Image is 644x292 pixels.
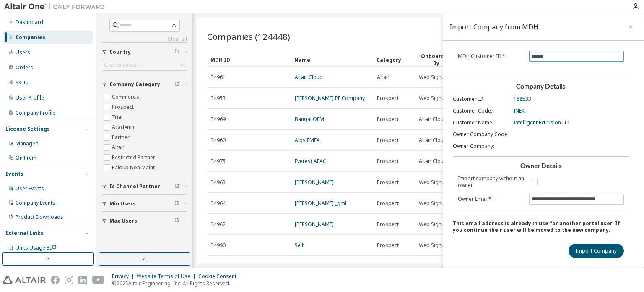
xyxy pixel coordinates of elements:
label: Commercial [112,92,143,102]
a: Clear all [102,36,187,42]
span: Web Signup [419,221,448,228]
span: Owner Company : [453,143,494,150]
label: Academic [112,122,137,132]
span: Clear filter [174,200,179,207]
span: Web Signup [419,242,448,249]
span: Prospect [377,116,399,123]
label: Prospect [112,102,135,112]
span: Clear filter [174,218,179,224]
button: Country [102,43,187,61]
div: Companies [16,34,45,41]
a: Water-Gen Ltd. [295,263,330,270]
div: Company Profile [16,110,55,116]
a: Self [295,242,304,249]
div: External Links [5,230,44,237]
span: Max Users [109,218,137,224]
h3: Company Details [453,82,629,91]
div: User Events [16,185,44,192]
span: Customer Name : [453,119,493,126]
div: Category [377,53,412,66]
div: Managed [16,140,39,147]
span: Web Signup [419,95,448,102]
button: Min Users [102,195,187,213]
span: Prospect [377,263,399,270]
span: 188533 [514,96,531,103]
div: Orders [16,64,33,71]
span: Customer Code : [453,108,492,114]
span: 34962 [211,221,226,228]
a: [PERSON_NAME] _gml [295,200,346,207]
div: Name [294,53,370,66]
span: Web Signup [419,179,448,186]
div: This email address is already in use for another portal user. If you continue their user will be ... [453,220,629,234]
span: Intelligent Extrusion LLC [514,119,571,126]
span: Prospect [377,221,399,228]
span: Units Usage BI [16,244,57,251]
span: Country [109,49,131,55]
div: Events [5,171,23,177]
div: License Settings [5,126,50,132]
button: Is Channel Partner [102,177,187,196]
span: 34975 [211,158,226,165]
span: 34961 [211,74,226,81]
span: Clear filter [174,49,179,55]
h3: Owner Details [453,162,629,170]
div: User Profile [16,95,44,101]
button: Company Category [102,75,187,94]
span: Altair Cloud [419,158,447,165]
button: Max Users [102,212,187,230]
div: Privacy [112,273,137,280]
span: 34964 [211,200,226,207]
span: Prospect [377,158,399,165]
span: Companies (124448) [207,31,290,42]
label: Partner [112,132,131,142]
span: Owner Company Code : [453,131,509,138]
a: Alps EMEA [295,137,320,144]
img: Altair One [4,3,109,11]
div: Cookie Consent [198,273,241,280]
span: 34990 [211,242,226,249]
img: linkedin.svg [78,276,87,284]
img: altair_logo.svg [3,276,46,284]
div: Onboarded By [418,53,454,67]
span: 34963 [211,179,226,186]
span: 34960 [211,137,226,144]
img: youtube.svg [92,276,104,284]
span: Clear filter [174,81,179,88]
img: facebook.svg [51,276,60,284]
div: Company Events [16,200,55,206]
div: Product Downloads [16,214,63,221]
span: Company Category [109,81,160,88]
a: Altair Cloud [295,74,323,81]
div: MDH ID [210,53,288,66]
span: 29796 [211,263,226,270]
label: Import company without an owner [458,175,524,189]
span: Min Users [109,200,136,207]
a: Bangal OEM [295,116,324,123]
div: Import Company from MDH [449,24,538,30]
span: Prospect [377,137,399,144]
span: Is Channel Partner [109,183,160,190]
span: Web Signup [419,74,448,81]
p: © 2025 Altair Engineering, Inc. All Rights Reserved. [112,280,241,287]
span: Prospect [377,200,399,207]
div: Click to select [104,62,137,68]
span: Customer ID : [453,96,485,103]
span: Altair Cloud [419,137,447,144]
label: Restricted Partner [112,153,157,163]
label: Owner Email [458,196,524,203]
a: [PERSON_NAME] [295,221,334,228]
label: Paidup Non Maint [112,163,156,173]
span: Prospect [377,179,399,186]
a: [PERSON_NAME] [295,179,334,186]
span: Clear filter [174,183,179,190]
div: On Prem [16,155,36,161]
label: MDH Customer ID [458,53,524,60]
span: Prospect [377,95,399,102]
span: Web Signup [419,263,448,270]
a: [PERSON_NAME] PE Company [295,95,365,102]
div: Dashboard [16,19,43,26]
div: SKUs [16,79,28,86]
div: Users [16,49,30,56]
img: instagram.svg [65,276,73,284]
